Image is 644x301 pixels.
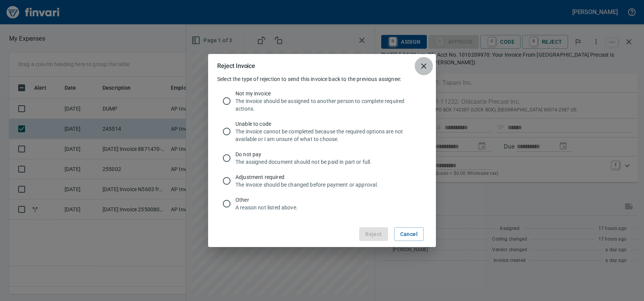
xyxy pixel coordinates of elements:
[235,173,421,181] span: Adjustment required
[400,230,418,239] span: Cancel
[217,86,427,116] div: Not my invoiceThe invoice should be assigned to another person to complete required actions.
[217,147,427,170] div: Do not payThe assigned document should not be paid in part or full.
[217,76,401,82] span: Select the type of rejection to send this invoice back to the previous assignee:
[217,170,427,192] div: Adjustment requiredThe invoice should be changed before payment or approval.
[235,204,421,211] p: A reason not listed above.
[235,97,421,112] p: The invoice should be assigned to another person to complete required actions.
[235,90,421,97] span: Not my invoice
[415,57,433,75] button: close
[235,196,421,204] span: Other
[235,158,421,166] p: The assigned document should not be paid in part or full.
[235,150,421,158] span: Do not pay
[394,227,424,241] button: Cancel
[235,120,421,128] span: Unable to code
[217,116,427,147] div: Unable to codeThe invoice cannot be completed because the required options are not available or I...
[217,192,427,215] div: OtherA reason not listed above.
[217,62,255,70] h5: Reject Invoice
[235,181,421,189] p: The invoice should be changed before payment or approval.
[235,128,421,143] p: The invoice cannot be completed because the required options are not available or I am unsure of ...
